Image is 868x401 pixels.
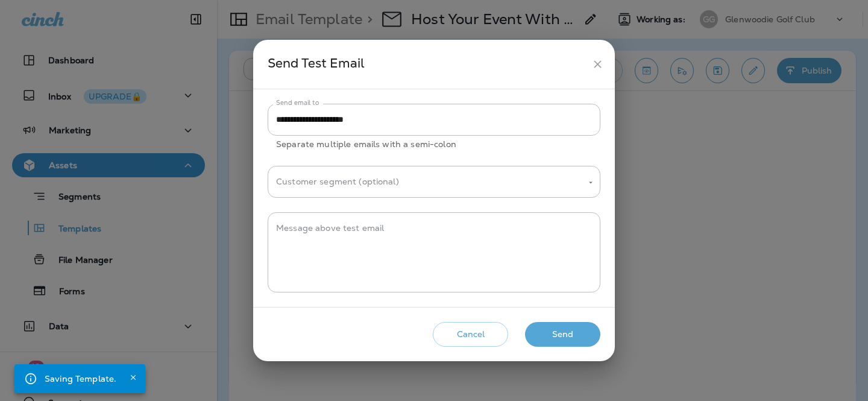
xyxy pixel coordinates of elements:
button: Close [126,370,140,385]
div: Saving Template. [45,368,116,390]
p: Separate multiple emails with a semi-colon [276,137,592,151]
button: Open [585,177,596,188]
button: Cancel [433,322,508,347]
label: Send email to [276,98,319,107]
div: Send Test Email [268,53,587,75]
button: Send [525,322,600,347]
button: close [587,53,609,75]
